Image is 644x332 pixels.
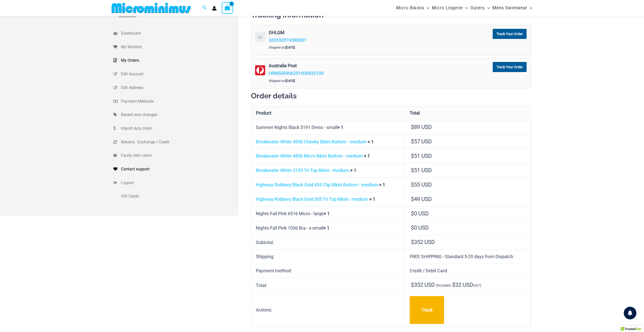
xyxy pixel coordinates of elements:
span: Import duty claim [121,125,237,132]
span: My Wishlist [121,43,237,51]
strong: × 1 [364,153,370,159]
strong: × 1 [324,211,330,216]
th: Actions: [251,293,405,327]
span: Payment Methods [121,98,237,105]
a: Track Your Order [493,62,527,72]
a: Payment Methods [113,95,239,108]
span: 352 USD [411,282,435,288]
a: Micro BikinisMenu ToggleMenu Toggle [395,2,431,14]
a: Mens SwimwearMenu ToggleMenu Toggle [491,2,534,14]
span: Menu Toggle [463,2,468,14]
span: Mens Swimwear [492,2,527,14]
bdi: 57 USD [411,138,432,145]
a: Search icon link [202,5,207,11]
a: Highway Robbery Black Gold 439 Clip Bikini Bottom - medium [256,182,378,187]
bdi: 89 USD [411,124,432,130]
span: $ [411,239,414,245]
bdi: 51 USD [411,167,432,173]
a: View Shopping Cart, 5 items [222,2,233,14]
a: My Orders [113,54,239,67]
div: Shipped on: [269,44,431,51]
span: $ [411,225,414,231]
a: Returns - Exchange / Credit [113,135,239,149]
bdi: 55 USD [411,182,432,188]
th: Shipping: [251,250,405,264]
a: Dashboard [113,27,239,40]
td: Credit / Debit Card [405,264,530,278]
bdi: 49 USD [411,196,432,202]
strong: × 1 [337,125,343,130]
a: Breakwater White 3153 Tri Top Bikini - medium [256,168,349,173]
span: 32 USD [452,282,473,288]
a: OutersMenu ToggleMenu Toggle [469,2,491,14]
strong: Australia Post [269,62,430,70]
a: Edit Account [113,67,239,81]
a: HRN500906201000935109 [269,71,324,76]
a: Track Your Order [493,29,527,39]
span: Faulty item claim [121,152,237,159]
strong: × 1 [368,139,374,144]
strong: [DATE] [285,79,295,83]
div: Shipped on: [269,77,431,85]
span: $ [452,282,455,288]
span: $ [411,210,414,217]
a: Edit Address [113,81,239,95]
span: Menu Toggle [527,2,532,14]
span: Gift Cards [121,192,237,200]
span: $ [411,124,414,130]
span: Micro Lingerie [432,2,463,14]
span: Edit Address [121,84,237,92]
a: Gift Cards [113,189,239,203]
span: Returns - Exchange / Credit [121,138,237,146]
a: Account icon link [212,6,217,11]
img: MM SHOP LOGO FLAT [110,2,193,14]
th: Payment method: [251,264,405,278]
th: Total: [251,278,405,293]
bdi: 0 USD [411,210,429,217]
a: 382650519388001 [269,37,307,43]
span: Outers [470,2,485,14]
span: Menu Toggle [485,2,490,14]
span: My Orders [121,57,237,64]
span: Edit Account [121,70,237,78]
strong: [DATE] [285,46,295,49]
td: Nights Fall Pink 6516 Micro - large [251,206,405,221]
strong: × 1 [369,196,375,202]
a: Breakwater White 4856 Micro Bikini Bottom - medium [256,153,363,159]
bdi: 0 USD [411,225,429,231]
nav: Site Navigation [394,1,535,15]
span: Logout [121,179,237,187]
a: Recent size changes [113,108,239,122]
th: Subtotal: [251,235,405,250]
span: 352 USD [411,239,435,245]
small: (includes GST) [436,283,481,288]
span: Recent size changes [121,111,237,119]
span: Micro Bikinis [396,2,424,14]
a: Logout [113,176,239,190]
a: Contact support [113,162,239,176]
td: FREE SHIPPING - Standard 5-20 days from Dispatch [405,250,530,264]
strong: × 1 [323,225,329,231]
span: $ [411,196,414,202]
img: australia-post.png [255,65,265,75]
span: Dashboard [121,30,237,37]
strong: × 1 [379,182,385,187]
a: Import duty claim [113,122,239,135]
a: My Wishlist [113,40,239,54]
td: Nights Fall Pink 1036 Bra - x-small [251,221,405,235]
strong: DHLGM [269,29,430,36]
span: $ [411,167,414,173]
a: Highway Robbery Black Gold 305 Tri Top Bikini - medium [256,196,368,202]
span: Contact support [121,165,237,173]
img: icon-default.png [255,32,265,42]
th: Total [405,106,530,120]
span: $ [411,182,414,188]
a: Faulty item claim [113,149,239,162]
span: $ [411,282,414,288]
span: $ [411,153,414,159]
td: Summer Nights Black 5191 Dress - small [251,120,405,135]
span: $ [411,138,414,145]
span: Menu Toggle [424,2,429,14]
a: Track order number MM-32739 [410,296,444,324]
h2: Order details [251,91,531,101]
